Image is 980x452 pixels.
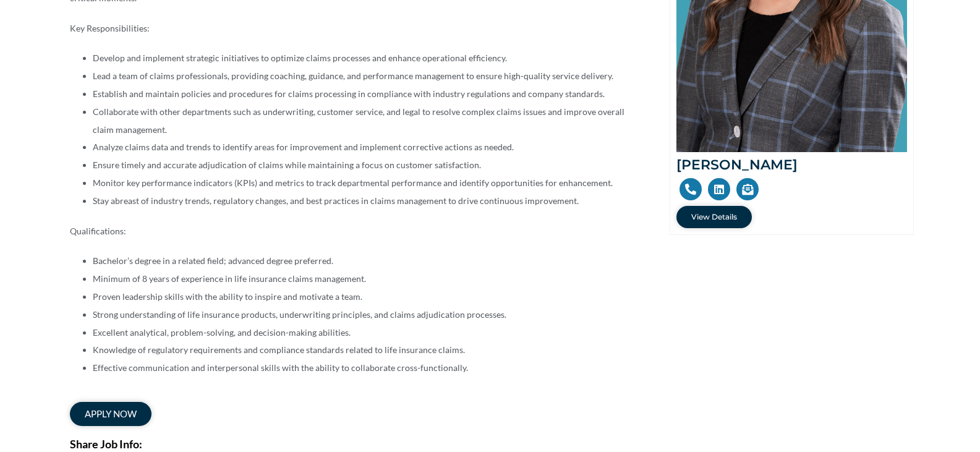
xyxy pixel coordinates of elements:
[93,362,468,373] span: Effective communication and interpersonal skills with the ability to collaborate cross-functionally.
[93,309,506,320] span: Strong understanding of life insurance products, underwriting principles, and claims adjudication...
[676,206,752,228] a: View Details
[691,213,737,221] span: View Details
[93,106,624,135] span: Collaborate with other departments such as underwriting, customer service, and legal to resolve c...
[93,160,481,170] span: Ensure timely and accurate adjudication of claims while maintaining a focus on customer satisfact...
[93,273,366,284] span: Minimum of 8 years of experience in life insurance claims management.
[70,23,150,33] span: Key Responsibilities:
[93,177,613,188] span: Monitor key performance indicators (KPIs) and metrics to track departmental performance and ident...
[676,158,907,172] h2: [PERSON_NAME]
[93,70,613,81] span: Lead a team of claims professionals, providing coaching, guidance, and performance management to ...
[70,402,151,426] a: apply now
[70,226,126,236] span: Qualifications:
[93,88,605,99] span: Establish and maintain policies and procedures for claims processing in compliance with industry ...
[93,255,333,266] span: Bachelor’s degree in a related field; advanced degree preferred.
[93,195,579,206] span: Stay abreast of industry trends, regulatory changes, and best practices in claims management to d...
[93,53,507,63] span: Develop and implement strategic initiatives to optimize claims processes and enhance operational ...
[93,291,362,302] span: Proven leadership skills with the ability to inspire and motivate a team.
[93,327,351,338] span: Excellent analytical, problem-solving, and decision-making abilities.
[70,438,633,450] h2: Share Job Info:
[93,142,514,152] span: Analyze claims data and trends to identify areas for improvement and implement corrective actions...
[93,344,465,355] span: Knowledge of regulatory requirements and compliance standards related to life insurance claims.
[85,409,137,419] span: apply now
